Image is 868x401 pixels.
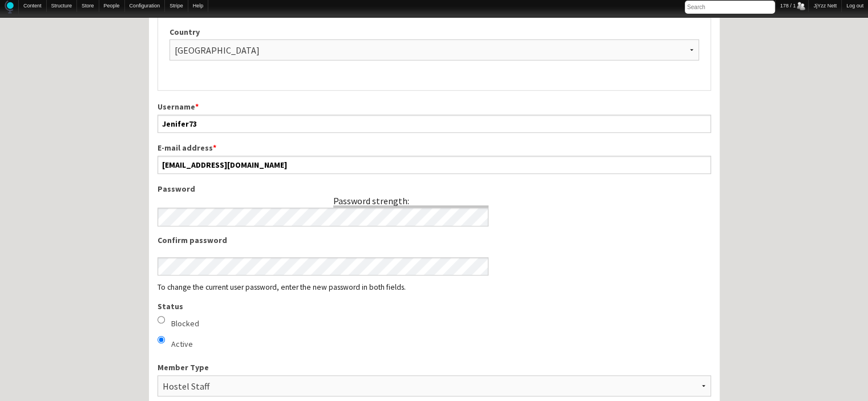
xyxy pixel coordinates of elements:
[5,1,14,14] img: Home
[158,234,489,246] label: Confirm password
[195,102,199,112] span: This field is required.
[213,143,216,153] span: This field is required.
[169,26,699,38] label: Country
[158,183,489,195] label: Password
[171,318,199,330] label: Blocked
[158,362,711,374] label: Member Type
[158,283,711,291] div: To change the current user password, enter the new password in both fields.
[171,338,193,350] label: Active
[158,301,711,313] label: Status
[333,195,409,206] div: Password strength:
[158,101,711,113] label: Username
[685,1,775,14] input: Search
[158,142,711,154] label: E-mail address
